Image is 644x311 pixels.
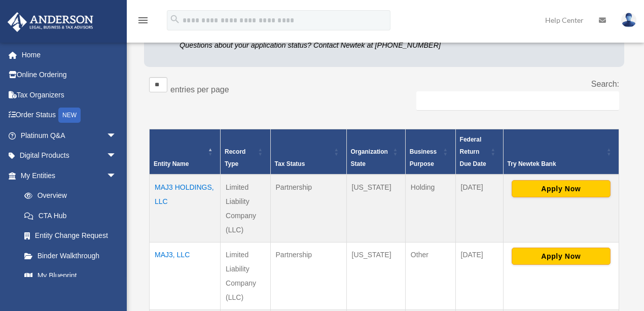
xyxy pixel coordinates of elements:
[7,165,127,186] a: My Entitiesarrow_drop_down
[405,129,455,175] th: Business Purpose: Activate to sort
[14,186,122,206] a: Overview
[137,18,149,26] a: menu
[225,148,245,167] span: Record Type
[154,160,189,167] span: Entity Name
[512,180,611,197] button: Apply Now
[150,129,221,175] th: Entity Name: Activate to invert sorting
[508,158,603,170] div: Try Newtek Bank
[7,45,132,65] a: Home
[221,175,271,243] td: Limited Liability Company (LLC)
[275,160,305,167] span: Tax Status
[106,125,127,146] span: arrow_drop_down
[106,165,127,186] span: arrow_drop_down
[346,242,405,309] td: [US_STATE]
[270,129,346,175] th: Tax Status: Activate to sort
[169,14,181,25] i: search
[150,242,221,309] td: MAJ3, LLC
[137,14,149,26] i: menu
[150,175,221,243] td: MAJ3 HOLDINGS, LLC
[14,246,127,266] a: Binder Walkthrough
[7,146,132,166] a: Digital Productsarrow_drop_down
[170,85,229,94] label: entries per page
[58,108,81,123] div: NEW
[5,12,96,32] img: Anderson Advisors Platinum Portal
[221,129,271,175] th: Record Type: Activate to sort
[180,39,474,52] p: Questions about your application status? Contact Newtek at [PHONE_NUMBER]
[621,13,636,27] img: User Pic
[346,175,405,243] td: [US_STATE]
[455,129,503,175] th: Federal Return Due Date: Activate to sort
[221,242,271,309] td: Limited Liability Company (LLC)
[455,242,503,309] td: [DATE]
[591,80,619,88] label: Search:
[7,85,132,105] a: Tax Organizers
[14,205,127,226] a: CTA Hub
[460,136,486,167] span: Federal Return Due Date
[7,65,132,85] a: Online Ordering
[270,242,346,309] td: Partnership
[270,175,346,243] td: Partnership
[512,248,611,265] button: Apply Now
[346,129,405,175] th: Organization State: Activate to sort
[7,105,132,126] a: Order StatusNEW
[14,266,127,286] a: My Blueprint
[405,242,455,309] td: Other
[410,148,437,167] span: Business Purpose
[503,129,619,175] th: Try Newtek Bank : Activate to sort
[351,148,388,167] span: Organization State
[14,226,127,246] a: Entity Change Request
[405,175,455,243] td: Holding
[106,146,127,166] span: arrow_drop_down
[455,175,503,243] td: [DATE]
[7,125,132,146] a: Platinum Q&Aarrow_drop_down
